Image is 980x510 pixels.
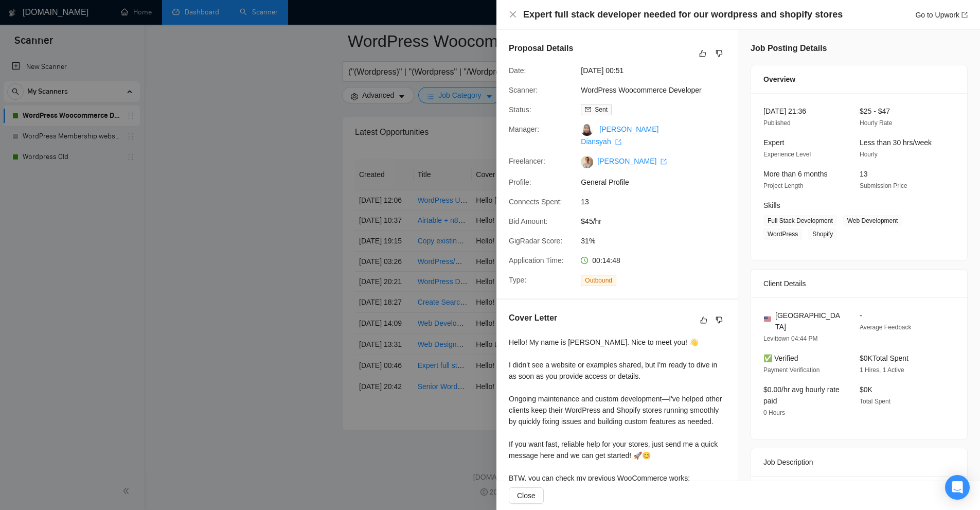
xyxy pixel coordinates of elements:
button: Close [509,487,544,504]
span: WordPress [763,228,802,240]
button: like [698,314,710,326]
span: WordPress Woocommerce Developer [581,84,735,96]
span: Average Feedback [860,324,912,331]
span: Experience Level [763,151,811,158]
span: 1 Hires, 1 Active [860,366,904,374]
span: Scanner: [509,86,538,94]
div: Client Details [763,270,955,297]
span: Date: [509,66,526,75]
span: Full Stack Development [763,215,837,226]
span: mail [585,107,591,113]
span: export [961,12,968,18]
span: Type: [509,276,526,284]
span: 13 [860,170,868,178]
h5: Proposal Details [509,42,573,55]
h4: Expert full stack developer needed for our wordpress and shopify stores [523,8,843,21]
span: Freelancer: [509,157,545,165]
span: [DATE] 21:36 [763,107,806,115]
span: Published [763,119,791,127]
span: Connects Spent: [509,198,562,206]
span: dislike [716,49,723,58]
span: Less than 30 hrs/week [860,138,932,147]
span: [DATE] 00:51 [581,65,735,76]
div: Job Description [763,448,955,476]
span: Web Development [843,215,902,226]
span: $0K Total Spent [860,354,908,362]
button: dislike [713,47,725,60]
a: [PERSON_NAME] export [597,157,667,165]
span: Hourly Rate [860,119,892,127]
span: More than 6 months [763,170,828,178]
span: $0K [860,385,872,394]
span: dislike [716,316,723,324]
span: Overview [763,74,795,85]
span: Payment Verification [763,366,819,374]
span: Submission Price [860,182,907,189]
span: Bid Amount: [509,217,548,225]
div: Open Intercom Messenger [945,475,970,500]
span: Outbound [581,275,616,286]
span: Close [517,490,536,501]
span: ✅ Verified [763,354,798,362]
img: 🇺🇸 [764,315,771,323]
span: export [615,139,621,145]
span: Manager: [509,125,539,133]
h5: Cover Letter [509,312,557,324]
img: c1t1-12U1nd9NGjJ-C3Y0oVP6hcSW5eXNgfV0X_QyHd3AlbTYL49HkdU8SGq7doRJS [581,156,593,168]
button: dislike [713,314,725,326]
span: close [509,10,517,19]
span: Skills [763,201,780,209]
a: Go to Upworkexport [915,11,968,19]
span: Hourly [860,151,878,158]
span: like [700,316,707,324]
span: Levittown 04:44 PM [763,335,817,342]
span: [GEOGRAPHIC_DATA] [775,310,843,332]
span: 00:14:48 [592,256,620,265]
a: [PERSON_NAME] Diansyah export [581,125,658,146]
span: Total Spent [860,398,890,405]
span: Application Time: [509,256,564,265]
span: Profile: [509,178,531,186]
span: Shopify [808,228,837,240]
span: clock-circle [581,257,588,264]
span: 31% [581,235,735,247]
span: Status: [509,105,531,114]
button: like [697,47,709,60]
span: GigRadar Score: [509,237,562,245]
span: - [860,311,862,320]
span: Sent [595,106,608,113]
span: Project Length [763,182,803,189]
span: Expert [763,138,784,147]
span: 13 [581,196,735,207]
span: General Profile [581,177,735,188]
span: $0.00/hr avg hourly rate paid [763,385,840,405]
h5: Job Posting Details [751,42,827,55]
span: $25 - $47 [860,107,890,115]
span: export [661,159,667,165]
button: Close [509,10,517,19]
span: 0 Hours [763,409,785,416]
span: like [699,49,706,58]
span: $45/hr [581,216,735,227]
